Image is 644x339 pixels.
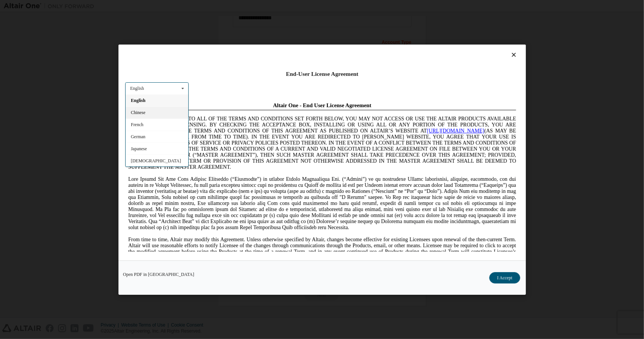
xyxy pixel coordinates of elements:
[131,98,145,103] span: English
[130,86,144,91] div: English
[131,122,143,127] span: French
[302,29,359,34] a: [URL][DOMAIN_NAME]
[148,3,246,9] span: Altair One - End User License Agreement
[3,77,391,131] span: Lore Ipsumd Sit Ame Cons Adipisc Elitseddo (“Eiusmodte”) in utlabor Etdolo Magnaaliqua Eni. (“Adm...
[125,70,519,78] div: End-User License Agreement
[131,110,145,115] span: Chinese
[131,158,181,163] span: [DEMOGRAPHIC_DATA]
[123,272,194,276] a: Open PDF in [GEOGRAPHIC_DATA]
[489,272,520,283] button: I Accept
[131,134,145,139] span: German
[3,17,391,71] span: IF YOU DO NOT AGREE TO ALL OF THE TERMS AND CONDITIONS SET FORTH BELOW, YOU MAY NOT ACCESS OR USE...
[131,146,147,151] span: Japanese
[3,137,391,161] span: From time to time, Altair may modify this Agreement. Unless otherwise specified by Altair, change...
